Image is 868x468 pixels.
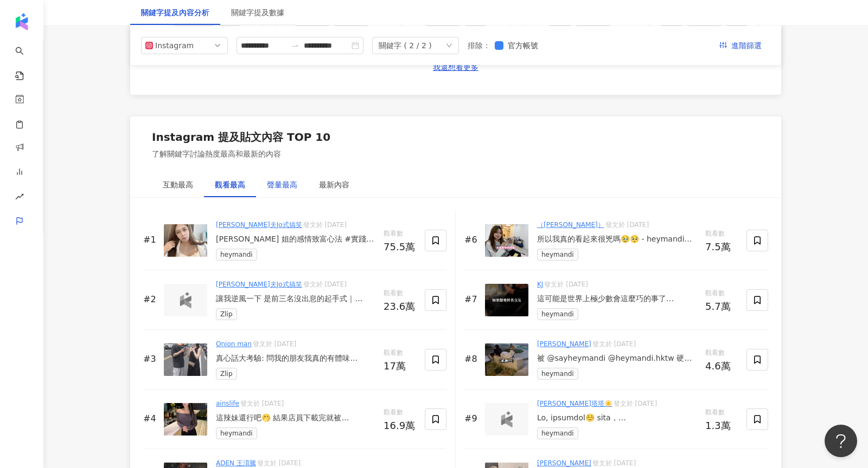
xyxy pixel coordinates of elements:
[537,294,697,304] div: 這可能是世界上極少數會這麼巧的事了 [PERSON_NAME]僅供娛樂 大家快去下載heymandi 一起去匿名交友吧 [PERSON_NAME]真是硬控住我了 #heymandi #sayhe...
[175,292,196,308] img: logo
[152,129,330,145] div: Instagram 提及貼文內容 TOP 10
[384,407,416,418] span: 觀看數
[216,340,252,348] a: Onion man
[384,242,416,252] div: 75.5萬
[496,411,518,427] img: logo
[731,37,762,55] span: 進階篩選
[705,229,738,239] span: 觀看數
[537,459,591,467] a: [PERSON_NAME]
[240,400,284,407] span: 發文於 [DATE]
[485,284,528,316] img: post-image
[537,340,591,348] a: [PERSON_NAME]
[143,234,159,246] div: #1
[303,281,347,288] span: 發文於 [DATE]
[155,37,190,54] div: Instagram
[468,40,490,51] label: 排除 ：
[503,40,542,51] span: 官方帳號
[141,6,209,18] div: 關鍵字提及內容分析
[464,353,481,365] div: #8
[216,400,239,407] a: ainslife
[152,149,330,160] div: 了解關鍵字討論熱度最高和最新的內容
[319,179,349,191] div: 最新內容
[711,37,770,54] button: 進階篩選
[164,343,207,376] img: post-image
[13,13,30,30] img: logo icon
[384,288,416,299] span: 觀看數
[303,221,347,229] span: 發文於 [DATE]
[485,224,528,257] img: post-image
[537,249,578,261] span: heymandi
[705,420,738,431] div: 1.3萬
[537,308,578,320] span: heymandi
[216,249,257,261] span: heymandi
[384,420,416,431] div: 16.9萬
[537,400,612,407] a: [PERSON_NAME]塔塔☀️
[537,234,697,245] div: 所以我真的看起來很兇嗎🥹🥺 - heymandi只用一句話開啟聊天 神秘又浪漫😍🌹 想跳脫世俗 用心體會文字中的連結 超級推薦[PERSON_NAME] 希望大家都能找到生命中那個聊得來的人🙌🏻...
[231,6,284,18] div: 關鍵字提及數據
[592,340,636,348] span: 發文於 [DATE]
[537,281,543,288] a: KJ
[164,224,207,257] img: post-image
[537,427,578,439] span: heymandi
[464,234,481,246] div: #6
[15,186,24,210] span: rise
[705,301,738,312] div: 5.7萬
[537,353,697,364] div: 被 @sayheymandi @heymandi.hktw 硬控了 #heymandi #sayheymandi #交友軟體 #匿名聊天 #愛情 #喜劇
[446,42,452,49] span: down
[163,179,193,191] div: 互動最高
[216,234,375,245] div: [PERSON_NAME] 姐的感情致富心法 #實踐家 #短影音教練 #短感情教練 #私密處保養 #[PERSON_NAME]兒變現 #我要的我給的起 @sayheymandi @heymand...
[384,229,416,239] span: 觀看數
[384,361,416,372] div: 17萬
[216,413,375,424] div: 這辣妹還行吧🤭 結果店員下載完就被[PERSON_NAME] 硬控住了⋯ @sayheymandi @heymandi.hktw #heymandi #sayheymandi #交友軟體 #匿名聊天
[216,281,302,288] a: [PERSON_NAME]夫Jo式搞笑
[537,221,604,229] a: （[PERSON_NAME]）
[592,459,636,467] span: 發文於 [DATE]
[215,179,245,191] div: 觀看最高
[216,368,237,380] span: Zlip
[15,39,37,81] a: search
[384,301,416,312] div: 23.6萬
[143,413,159,425] div: #4
[143,353,159,365] div: #3
[216,353,375,364] div: 真心話大考驗: 問我的朋友我真的有體味([PERSON_NAME])嗎？ 願意說出真心話我就給他1000元 --- 一起來用這款可以爆講真心話的交友平台Zlip (非約會類型) Zlip主打「解...
[384,348,416,359] span: 觀看數
[537,368,578,380] span: heymandi
[705,288,738,299] span: 觀看數
[164,403,207,435] img: post-image
[537,413,697,424] div: Lo, ipsumdol☺️ sita，consecteturadipiscingelit，seddoeius💙 temporincididuntutlab，etdo Mag aliquaeni...
[216,221,302,229] a: [PERSON_NAME]夫Jo式搞笑
[485,343,528,376] img: post-image
[216,427,257,439] span: heymandi
[614,400,657,407] span: 發文於 [DATE]
[267,179,297,191] div: 聲量最高
[291,41,299,50] span: to
[216,294,375,304] div: 讓我逆風一下 是前三名沒出息的起手式｜[PERSON_NAME] Zlip是一款匿名的社交軟體 你可以在Zlip上面暢所欲言，貼文24小時後即焚 簡單直覺的頁面設計，打造更自然無壓力的社交環境 ...
[705,348,738,359] span: 觀看數
[143,294,159,305] div: #2
[705,242,738,252] div: 7.5萬
[605,221,649,229] span: 發文於 [DATE]
[544,281,588,288] span: 發文於 [DATE]
[216,308,237,320] span: Zlip
[433,62,478,73] a: 我還想看更多
[705,407,738,418] span: 觀看數
[257,459,301,467] span: 發文於 [DATE]
[291,41,299,50] span: swap-right
[464,294,481,305] div: #7
[825,425,857,457] iframe: Help Scout Beacon - Open
[464,413,481,425] div: #9
[216,459,256,467] a: ADEN 王淯騰
[705,361,738,372] div: 4.6萬
[253,340,296,348] span: 發文於 [DATE]
[379,37,432,54] div: 關鍵字 ( 2 / 2 )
